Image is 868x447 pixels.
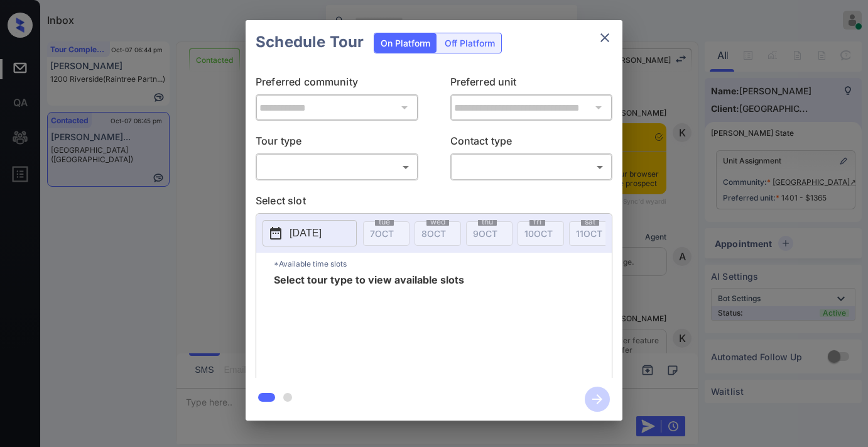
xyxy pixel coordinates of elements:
[274,253,612,275] p: *Available time slots
[263,220,357,246] button: [DATE]
[438,33,501,53] div: Off Platform
[450,74,613,94] p: Preferred unit
[274,275,464,375] span: Select tour type to view available slots
[246,20,374,64] h2: Schedule Tour
[450,133,613,153] p: Contact type
[290,226,322,241] p: [DATE]
[592,25,617,50] button: close
[256,193,612,213] p: Select slot
[256,74,418,94] p: Preferred community
[374,33,437,53] div: On Platform
[256,133,418,153] p: Tour type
